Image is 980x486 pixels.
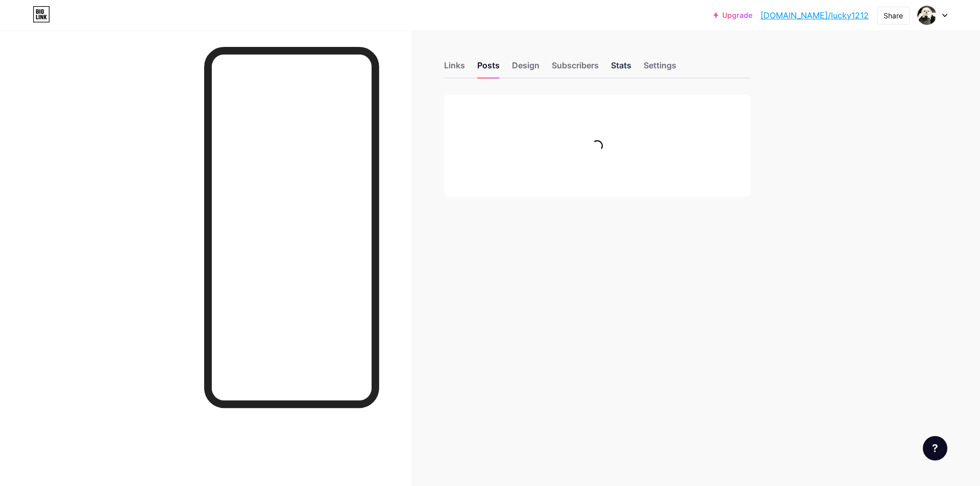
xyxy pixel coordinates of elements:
[884,10,903,21] div: Share
[444,59,465,78] div: Links
[611,59,631,78] div: Stats
[477,59,500,78] div: Posts
[761,9,869,21] a: [DOMAIN_NAME]/lucky1212
[644,59,676,78] div: Settings
[552,59,599,78] div: Subscribers
[714,11,752,19] a: Upgrade
[917,6,937,25] img: lucky1212
[512,59,540,78] div: Design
